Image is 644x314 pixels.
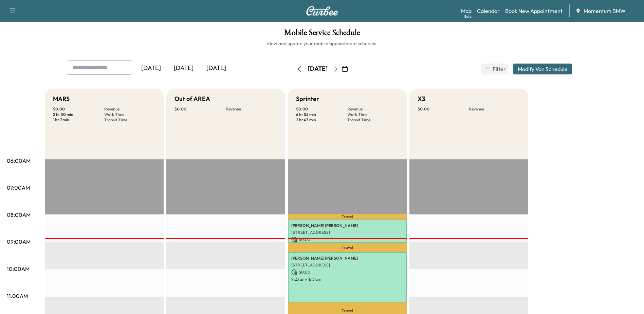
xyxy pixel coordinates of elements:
p: [PERSON_NAME] [PERSON_NAME] [291,223,403,228]
button: Filter [481,64,508,74]
h5: Out of AREA [174,94,210,104]
div: [DATE] [308,65,328,73]
button: Modify Van Schedule [513,64,572,74]
p: [STREET_ADDRESS] [291,262,403,268]
p: $ 0.00 [53,106,104,112]
a: MapBeta [461,7,472,15]
p: 10:00AM [7,265,30,273]
h5: MARS [53,94,70,104]
h5: Sprinter [296,94,319,104]
div: [DATE] [135,60,167,76]
div: [DATE] [167,60,200,76]
p: Travel [288,243,407,252]
p: $ 0.00 [296,106,347,112]
div: [DATE] [200,60,233,76]
h1: Mobile Service Schedule [7,29,637,40]
p: Transit Time [104,117,155,123]
p: 11:00AM [7,292,28,300]
p: $ 0.00 [291,269,403,275]
p: Travel [288,214,407,220]
p: Revenue [469,106,520,112]
p: [STREET_ADDRESS] [291,230,403,235]
p: 07:00AM [7,184,30,192]
span: Momentum BMW [584,7,626,15]
p: Work Time [347,112,399,117]
p: 9:23 am - 11:13 am [291,277,403,282]
p: Revenue [347,106,399,112]
img: Curbee Logo [306,6,338,16]
p: $ 0.00 [291,237,403,243]
span: Filter [493,65,505,73]
p: Transit Time [347,117,399,123]
p: $ 0.00 [174,106,226,112]
a: Calendar [477,7,500,15]
p: 08:00AM [7,211,31,219]
p: 6 hr 55 min [296,112,347,117]
p: Work Time [104,112,155,117]
a: Book New Appointment [505,7,563,15]
p: 2 hr 30 min [53,112,104,117]
p: 09:00AM [7,238,31,246]
p: Revenue [104,106,155,112]
p: [PERSON_NAME] [PERSON_NAME] [291,256,403,261]
p: 06:00AM [7,157,31,165]
p: 2 hr 43 min [296,117,347,123]
h5: X3 [418,94,425,104]
p: Revenue [226,106,277,112]
p: 1 hr 7 min [53,117,104,123]
div: Beta [464,14,472,19]
h6: View and update your mobile appointment schedule. [7,40,637,47]
p: $ 0.00 [418,106,469,112]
